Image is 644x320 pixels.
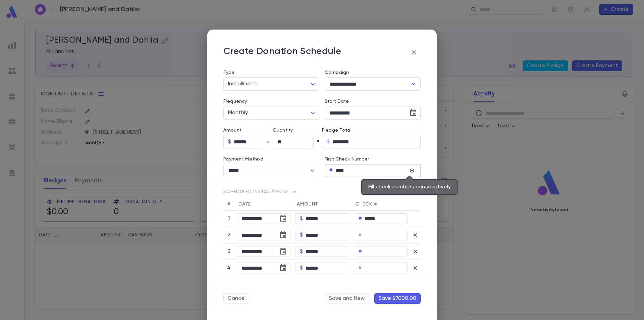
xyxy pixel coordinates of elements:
[308,166,317,175] button: Open
[327,138,330,145] p: $
[359,215,362,222] p: #
[325,70,349,75] label: Campaign
[226,215,232,222] p: 1
[223,70,235,75] label: Type
[276,261,290,275] button: Choose date, selected date is Dec 20, 2025
[223,156,319,162] p: Payment Method
[276,245,290,258] button: Choose date, selected date is Nov 20, 2025
[374,293,421,304] button: Save $7000.00
[228,138,231,145] p: $
[238,202,251,207] span: Date
[227,202,230,207] span: #
[276,212,290,225] button: Choose date, selected date is Sep 20, 2025
[223,185,299,198] button: Scheduled Installments
[300,265,303,271] p: $
[273,128,322,133] label: Quantity
[300,232,303,238] p: $
[228,81,256,87] span: Installment
[297,202,318,207] span: Amount
[300,248,303,255] p: $
[408,167,416,175] button: Fill check numbers consecutively
[359,265,362,271] p: #
[361,179,458,195] div: Fill check numbers consecutively
[226,232,232,238] p: 2
[223,128,273,133] label: Amount
[409,79,418,89] button: Open
[322,128,421,133] label: Pledge Total
[325,156,421,162] label: First Check Number
[356,202,377,207] span: Check #
[316,138,319,145] p: =
[407,106,420,120] button: Choose date, selected date is Sep 20, 2025
[226,265,232,271] p: 4
[226,248,232,255] p: 3
[325,293,369,304] button: Save and New
[223,46,341,59] p: Create Donation Schedule
[223,188,299,196] span: Scheduled Installments
[228,110,248,116] span: Monthly
[359,248,362,255] p: #
[300,215,303,222] p: $
[223,78,319,91] div: Installment
[223,99,247,104] label: Frequency
[325,99,421,104] label: Start Date
[329,167,333,174] p: #
[223,106,319,120] div: Monthly
[276,228,290,242] button: Choose date, selected date is Oct 20, 2025
[223,293,250,304] button: Cancel
[359,232,362,238] p: #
